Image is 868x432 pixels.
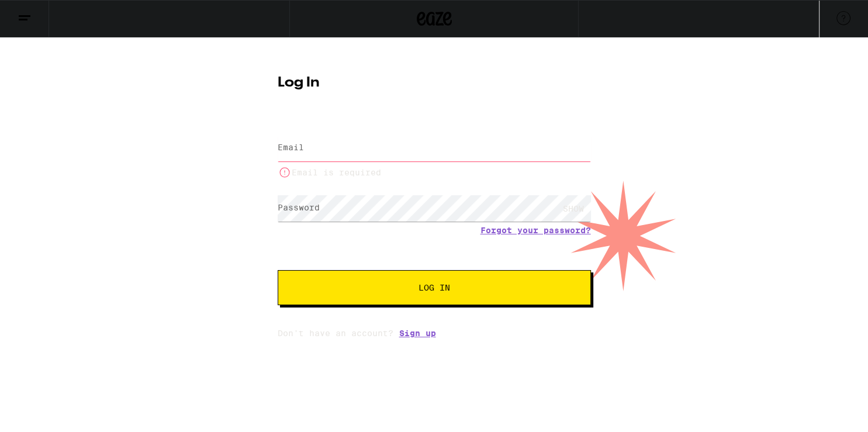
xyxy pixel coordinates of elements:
[278,165,591,179] li: Email is required
[419,284,450,292] span: Log In
[399,329,436,338] a: Sign up
[278,135,591,161] input: Email
[278,270,591,305] button: Log In
[278,76,591,90] h1: Log In
[278,203,320,212] label: Password
[278,143,304,152] label: Email
[278,329,591,338] div: Don't have an account?
[556,195,591,222] div: SHOW
[480,226,591,235] a: Forgot your password?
